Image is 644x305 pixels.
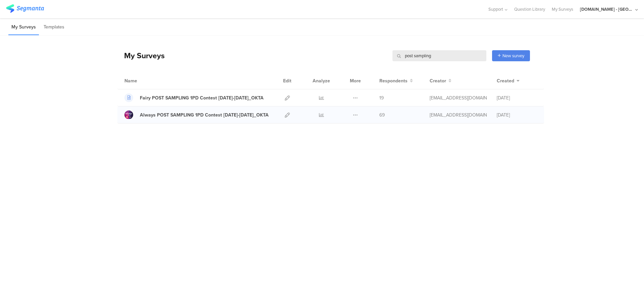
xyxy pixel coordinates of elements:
div: jansson.cj@pg.com [430,111,487,119]
div: More [348,72,363,89]
span: Support [488,6,503,12]
li: My Surveys [8,19,39,35]
span: Creator [430,77,446,84]
button: Created [497,77,520,84]
li: Templates [41,19,67,35]
input: Survey Name, Creator... [392,50,486,61]
div: [DATE] [497,94,537,101]
span: 19 [379,94,384,101]
div: Analyze [311,72,331,89]
div: jansson.cj@pg.com [430,94,487,101]
span: Created [497,77,514,84]
a: Always POST SAMPLING 1PD Contest [DATE]-[DATE]_OKTA [124,110,269,119]
div: Name [124,77,165,84]
div: [DOMAIN_NAME] - [GEOGRAPHIC_DATA] [580,6,634,12]
a: Fairy POST SAMPLING 1PD Contest [DATE]-[DATE]_OKTA [124,93,264,102]
button: Respondents [379,77,413,84]
div: Always POST SAMPLING 1PD Contest 15.10.2024-30.01.2025_OKTA [140,111,269,119]
button: Creator [430,77,451,84]
div: [DATE] [497,111,537,119]
span: New survey [502,53,524,59]
div: Fairy POST SAMPLING 1PD Contest 15.10.2024-30.01.2025_OKTA [140,94,264,101]
img: segmanta logo [6,4,44,13]
span: Respondents [379,77,408,84]
div: My Surveys [117,50,165,61]
span: 69 [379,111,385,119]
div: Edit [280,72,294,89]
